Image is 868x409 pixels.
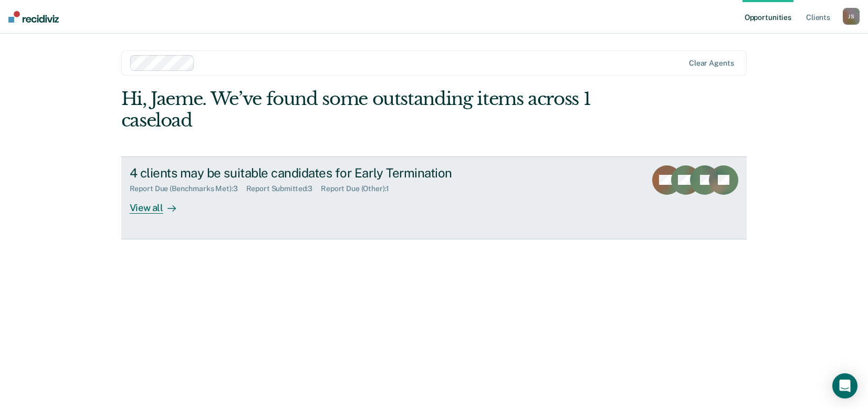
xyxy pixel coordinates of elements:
[130,184,246,193] div: Report Due (Benchmarks Met) : 3
[8,11,59,23] img: Recidiviz
[246,184,321,193] div: Report Submitted : 3
[130,193,189,214] div: View all
[832,373,857,398] div: Open Intercom Messenger
[121,88,622,131] div: Hi, Jaeme. We’ve found some outstanding items across 1 caseload
[121,156,747,239] a: 4 clients may be suitable candidates for Early TerminationReport Due (Benchmarks Met):3Report Sub...
[689,59,734,68] div: Clear agents
[843,8,860,25] div: J S
[130,165,498,181] div: 4 clients may be suitable candidates for Early Termination
[843,8,860,25] button: JS
[321,184,398,193] div: Report Due (Other) : 1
